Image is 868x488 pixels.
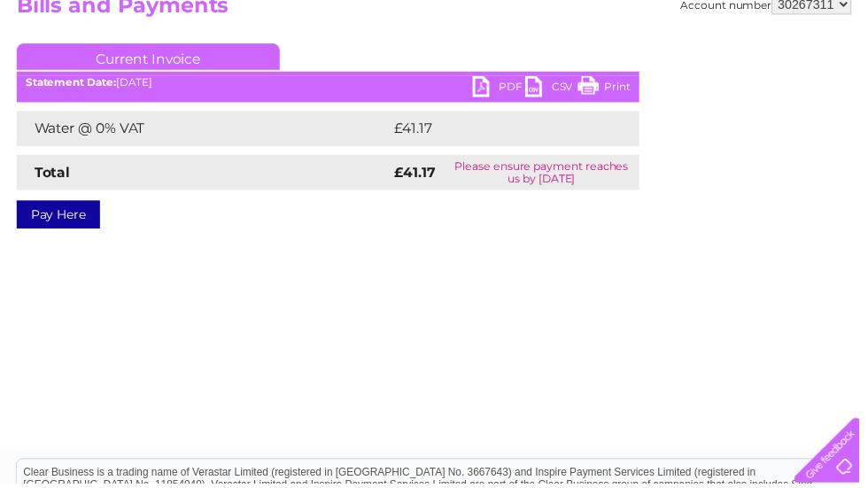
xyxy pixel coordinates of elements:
[477,76,531,102] a: PDF
[601,75,639,89] a: Energy
[35,165,71,182] strong: Total
[448,156,646,191] td: Please ensure payment reaches us by [DATE]
[399,165,440,182] strong: £41.17
[714,75,740,89] a: Blog
[26,75,117,89] b: Statement Date:
[810,75,851,89] a: Log out
[17,112,394,147] td: Water @ 0% VAT
[17,202,101,230] a: Pay Here
[650,75,703,89] a: Telecoms
[584,76,637,102] a: Print
[750,75,794,89] a: Contact
[556,75,590,89] a: Water
[17,76,646,89] div: [DATE]
[394,112,606,147] td: £41.17
[30,46,120,100] img: logo.png
[17,10,854,86] div: Clear Business is a trading name of Verastar Limited (registered in [GEOGRAPHIC_DATA] No. 3667643...
[17,43,283,70] a: Current Invoice
[531,76,584,102] a: CSV
[534,9,656,31] a: 0333 014 3131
